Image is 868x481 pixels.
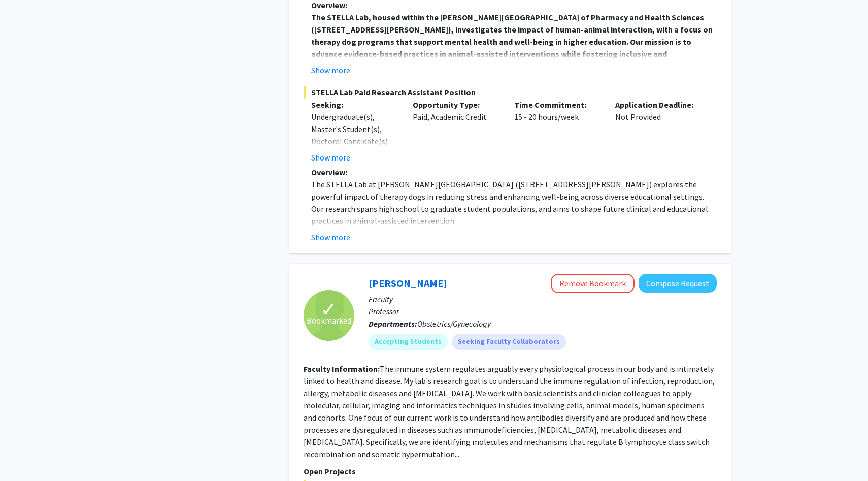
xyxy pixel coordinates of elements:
[551,274,635,293] button: Remove Bookmark
[369,305,717,317] p: Professor
[615,99,702,111] p: Application Deadline:
[369,277,447,290] a: [PERSON_NAME]
[405,99,507,164] div: Paid, Academic Credit
[311,231,350,243] button: Show more
[639,274,717,293] button: Compose Request to Kang Chen
[452,334,566,350] mat-chip: Seeking Faculty Collaborators
[514,99,600,111] p: Time Commitment:
[311,12,715,95] strong: The STELLA Lab, housed within the [PERSON_NAME][GEOGRAPHIC_DATA] of Pharmacy and Health Sciences ...
[311,64,350,76] button: Show more
[304,465,717,477] p: Open Projects
[304,86,717,99] span: STELLA Lab Paid Research Assistant Position
[320,304,338,314] span: ✓
[413,99,499,111] p: Opportunity Type:
[369,318,417,329] b: Departments:
[369,334,448,350] mat-chip: Accepting Students
[608,99,709,164] div: Not Provided
[304,364,380,374] b: Faculty Information:
[369,293,717,305] p: Faculty
[507,99,608,164] div: 15 - 20 hours/week
[311,111,397,208] div: Undergraduate(s), Master's Student(s), Doctoral Candidate(s) (PhD, MD, DMD, PharmD, etc.), Postdo...
[417,318,491,329] span: Obstetrics/Gynecology
[8,435,43,473] iframe: Chat
[304,364,715,459] fg-read-more: The immune system regulates arguably every physiological process in our body and is intimately li...
[311,178,717,227] p: The STELLA Lab at [PERSON_NAME][GEOGRAPHIC_DATA] ([STREET_ADDRESS][PERSON_NAME]) explores the pow...
[311,99,397,111] p: Seeking:
[307,314,351,327] span: Bookmarked
[311,151,350,164] button: Show more
[311,167,347,177] strong: Overview:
